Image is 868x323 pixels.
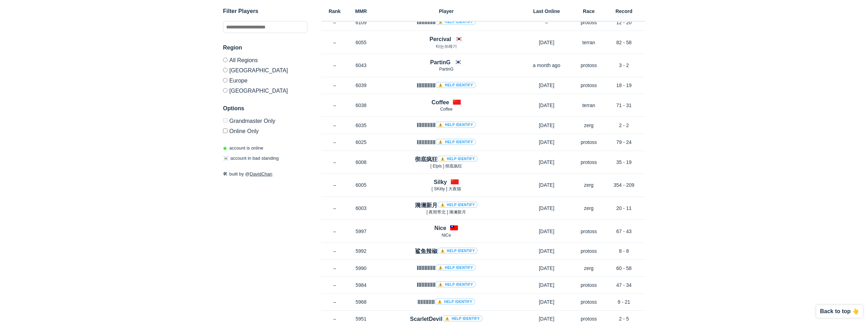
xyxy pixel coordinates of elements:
p: 2 - 5 [603,315,645,322]
p: [DATE] [518,298,575,305]
p: 8 - 8 [603,248,645,255]
p: protoss [575,159,603,166]
p: – [321,248,348,255]
label: [GEOGRAPHIC_DATA] [223,85,307,94]
p: – [321,282,348,289]
p: 354 - 209 [603,182,645,189]
p: account in bad standing [223,155,279,162]
h4: Nice [434,224,446,232]
a: ⚠️ Help identify [435,82,476,88]
h3: Region [223,44,307,52]
h4: PartinG [430,58,451,66]
span: ◉ [223,145,227,151]
a: ⚠️ Help identify [442,315,483,322]
p: 6008 [348,159,374,166]
p: terran [575,102,603,109]
p: 5990 [348,265,374,272]
p: [DATE] [518,139,575,146]
p: [DATE] [518,265,575,272]
p: 35 - 19 [603,159,645,166]
p: – [321,82,348,89]
p: 6043 [348,62,374,69]
p: [DATE] [518,182,575,189]
label: All Regions [223,58,307,65]
a: ⚠️ Help identify [435,139,476,145]
span: PartinG [439,67,454,72]
p: – [321,315,348,322]
h4: llllllllllll [417,138,476,146]
p: – [321,39,348,46]
h4: llllllllllll [417,18,476,26]
p: [DATE] [518,122,575,129]
h4: 彻底疯狂 [415,155,478,163]
input: [GEOGRAPHIC_DATA] [223,68,228,72]
input: Online Only [223,128,228,133]
p: protoss [575,19,603,26]
p: 3 - 2 [603,62,645,69]
p: – [321,62,348,69]
p: zerg [575,182,603,189]
p: – [321,182,348,189]
h4: IIIIIIIIIIII [417,281,476,289]
p: [DATE] [518,82,575,89]
p: 6055 [348,39,374,46]
p: 82 - 58 [603,39,645,46]
h3: Filter Players [223,7,307,15]
p: [DATE] [518,205,575,212]
h4: IlIIIlllIIlI [417,121,476,129]
p: 6005 [348,182,374,189]
p: zerg [575,122,603,129]
p: [DATE] [518,282,575,289]
p: – [321,102,348,109]
a: ⚠️ Help identify [438,248,478,254]
p: 2 - 2 [603,122,645,129]
h4: IIIIIIIIIIII [417,81,476,90]
h6: Record [603,9,645,14]
p: protoss [575,298,603,305]
h6: Last Online [518,9,575,14]
p: 5968 [348,298,374,305]
p: Back to top 👆 [820,309,859,314]
p: built by @ [223,171,307,178]
a: ⚠️ Help identify [435,281,476,288]
h6: Player [374,9,518,14]
span: [ SKitty ] 大夜猫 [432,186,461,191]
p: zerg [575,205,603,212]
span: ☠️ [223,156,229,161]
p: – [321,205,348,212]
p: 20 - 11 [603,205,645,212]
p: [DATE] [518,315,575,322]
p: – [518,19,575,26]
input: [GEOGRAPHIC_DATA] [223,88,228,93]
a: ⚠️ Help identify [435,121,476,128]
p: [DATE] [518,228,575,235]
a: DavidChan [250,171,272,177]
p: 12 - 20 [603,19,645,26]
p: 6109 [348,19,374,26]
p: – [321,139,348,146]
p: protoss [575,62,603,69]
h4: 鲨鱼辣椒 [415,247,478,255]
h4: Coffee [432,98,449,106]
p: terran [575,39,603,46]
p: 60 - 58 [603,265,645,272]
p: – [321,122,348,129]
p: – [321,19,348,26]
p: [DATE] [518,248,575,255]
span: 🛠 [223,171,228,177]
p: zerg [575,265,603,272]
span: [ 夜雨寄北 ] 漪澜新月 [427,210,466,215]
input: Grandmaster Only [223,118,228,123]
p: [DATE] [518,159,575,166]
p: protoss [575,139,603,146]
h4: IIIIIIIIIIII [417,264,476,272]
span: NiCe [442,233,451,238]
a: ⚠️ Help identify [435,19,476,25]
p: 6039 [348,82,374,89]
h4: ScarletDevil [410,315,483,323]
p: 5951 [348,315,374,322]
p: [DATE] [518,39,575,46]
p: 67 - 43 [603,228,645,235]
p: – [321,159,348,166]
h4: Silky [434,178,447,186]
